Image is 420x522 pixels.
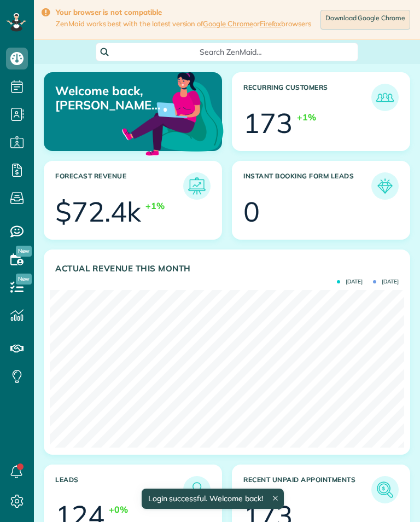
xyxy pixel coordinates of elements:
[243,198,260,225] div: 0
[243,172,371,200] h3: Instant Booking Form Leads
[55,264,399,274] h3: Actual Revenue this month
[374,86,396,108] img: icon_recurring_customers-cf858462ba22bcd05b5a5880d41d6543d210077de5bb9ebc9590e49fd87d84ed.png
[297,111,316,124] div: +1%
[320,10,410,30] a: Download Google Chrome
[243,84,371,111] h3: Recurring Customers
[141,489,283,509] div: Login successful. Welcome back!
[145,200,165,212] div: +1%
[243,109,293,137] div: 173
[186,175,208,197] img: icon_forecast_revenue-8c13a41c7ed35a8dcfafea3cbb826a0462acb37728057bba2d056411b612bbbe.png
[55,198,141,225] div: $72.4k
[109,503,128,516] div: +0%
[374,479,396,501] img: icon_unpaid_appointments-47b8ce3997adf2238b356f14209ab4cced10bd1f174958f3ca8f1d0dd7fffeee.png
[16,274,32,285] span: New
[186,479,208,501] img: icon_leads-1bed01f49abd5b7fead27621c3d59655bb73ed531f8eeb49469d10e621d6b896.png
[55,84,164,113] p: Welcome back, [PERSON_NAME] & [PERSON_NAME]!
[203,19,253,28] a: Google Chrome
[374,175,396,197] img: icon_form_leads-04211a6a04a5b2264e4ee56bc0799ec3eb69b7e499cbb523a139df1d13a81ae0.png
[260,19,282,28] a: Firefox
[120,60,226,166] img: dashboard_welcome-42a62b7d889689a78055ac9021e634bf52bae3f8056760290aed330b23ab8690.png
[55,476,183,503] h3: Leads
[337,279,363,285] span: [DATE]
[16,246,32,257] span: New
[373,279,399,285] span: [DATE]
[243,476,371,503] h3: Recent unpaid appointments
[56,19,311,28] span: ZenMaid works best with the latest version of or browsers
[56,8,311,17] strong: Your browser is not compatible
[55,172,183,200] h3: Forecast Revenue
